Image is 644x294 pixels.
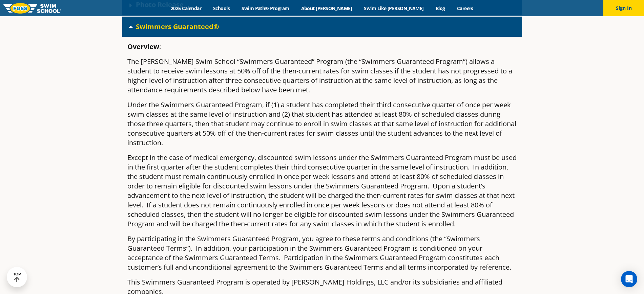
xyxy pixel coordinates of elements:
a: Careers [451,5,479,12]
a: Swim Like [PERSON_NAME] [358,5,430,12]
img: FOSS Swim School Logo [3,3,61,14]
p: The [PERSON_NAME] Swim School “Swimmers Guaranteed” Program (the “Swimmers Guaranteed Program”) a... [127,57,517,95]
a: Schools [207,5,236,12]
div: Swimmers Guaranteed® [122,17,522,37]
a: Blog [430,5,451,12]
a: 2025 Calendar [165,5,207,12]
p: By participating in the Swimmers Guaranteed Program, you agree to these terms and conditions (the... [127,234,517,272]
p: Under the Swimmers Guaranteed Program, if (1) a student has completed their third consecutive qua... [127,100,517,148]
p: Except in the case of medical emergency, discounted swim lessons under the Swimmers Guaranteed Pr... [127,153,517,229]
div: Open Intercom Messenger [621,271,637,287]
a: Swimmers Guaranteed® [136,22,219,31]
strong: Overview [127,42,159,51]
a: About [PERSON_NAME] [295,5,358,12]
a: Swim Path® Program [236,5,295,12]
p: : [127,42,517,51]
div: TOP [13,272,21,282]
